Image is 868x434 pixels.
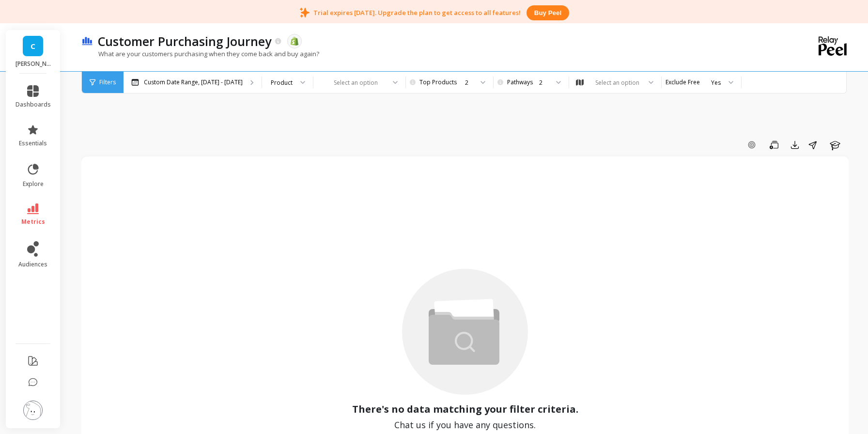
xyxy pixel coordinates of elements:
[19,18,35,34] img: logo
[527,5,569,20] button: Buy peel
[352,403,578,416] span: There's no data matching your filter criteria.
[465,78,473,87] div: 2
[711,78,721,87] div: Yes
[20,182,162,192] div: We typically reply in under 20 minutes
[20,281,174,322] div: You are scheduled with on at
[271,78,293,87] div: Product
[97,302,194,341] button: Messages
[20,171,162,182] div: Send us a message
[144,78,243,86] p: Custom Date Range, [DATE] - [DATE]
[313,8,521,17] p: Trial expires [DATE]. Upgrade the plan to get access to all features!
[140,15,160,35] img: Profile image for Kateryna
[15,101,51,108] span: dashboards
[576,79,584,86] img: audience_map.svg
[98,33,271,49] p: Customer Purchasing Journey
[10,163,184,200] div: Send us a messageWe typically reply in under 20 minutes
[99,78,116,86] span: Filters
[19,139,47,147] span: essentials
[15,60,51,68] p: Cann
[167,15,184,33] div: Close
[81,49,319,58] p: What are your customers purchasing when they come back and buy again?
[20,227,155,247] input: Search our documentation
[19,69,174,118] p: Hi [PERSON_NAME] 👋Welcome to [PERSON_NAME]!
[37,326,59,333] span: Home
[23,180,44,188] span: explore
[394,418,536,432] span: Chat us if you have any questions.
[155,227,174,247] button: Submit
[539,78,548,87] div: 2
[122,15,141,35] img: Profile image for Jordan
[21,218,45,226] span: metrics
[20,267,174,277] h2: Confirmed: Peel Demo website request
[129,326,162,333] span: Messages
[594,78,641,87] div: Select an option
[19,118,174,151] p: How can we help you?
[23,401,43,420] img: profile picture
[81,37,93,46] img: header icon
[31,41,35,52] span: C
[290,37,299,46] img: api.shopify.svg
[34,292,97,300] b: [PERSON_NAME]
[20,213,174,223] h2: What are you looking for?
[106,292,131,300] b: [DATE]
[18,261,47,268] span: audiences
